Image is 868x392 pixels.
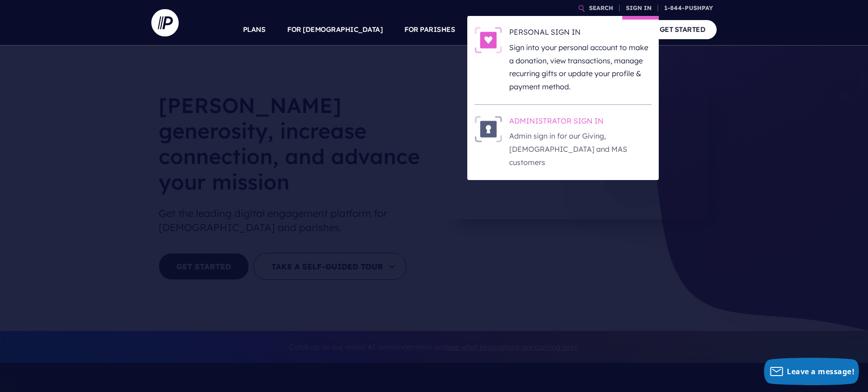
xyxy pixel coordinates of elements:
[475,27,502,53] img: PERSONAL SIGN IN - Illustration
[648,20,717,39] a: GET STARTED
[509,27,651,41] h6: PERSONAL SIGN IN
[509,129,651,169] p: Admin sign in for our Giving, [DEMOGRAPHIC_DATA] and MAS customers
[287,14,382,46] a: FOR [DEMOGRAPHIC_DATA]
[509,41,651,93] p: Sign into your personal account to make a donation, view transactions, manage recurring gifts or ...
[764,358,859,385] button: Leave a message!
[475,116,651,169] a: ADMINISTRATOR SIGN IN - Illustration ADMINISTRATOR SIGN IN Admin sign in for our Giving, [DEMOGRA...
[404,14,455,46] a: FOR PARISHES
[243,14,266,46] a: PLANS
[475,27,651,93] a: PERSONAL SIGN IN - Illustration PERSONAL SIGN IN Sign into your personal account to make a donati...
[509,116,651,129] h6: ADMINISTRATOR SIGN IN
[477,14,517,46] a: SOLUTIONS
[787,366,854,377] span: Leave a message!
[593,14,626,46] a: COMPANY
[475,116,502,142] img: ADMINISTRATOR SIGN IN - Illustration
[539,14,571,46] a: EXPLORE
